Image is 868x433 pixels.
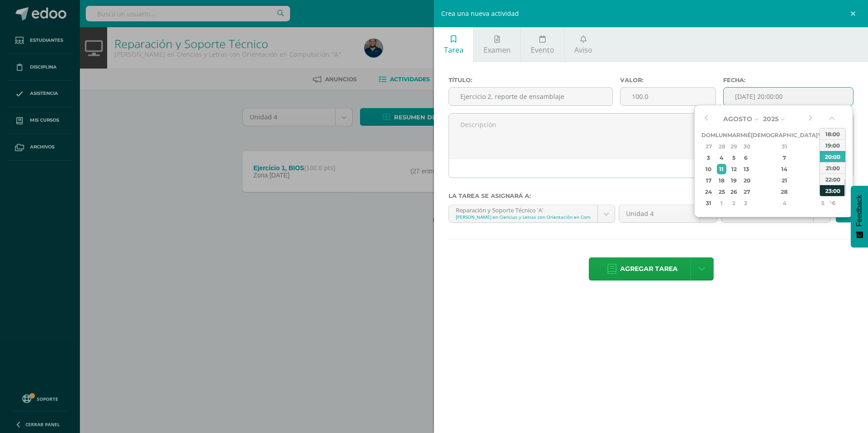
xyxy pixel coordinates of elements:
a: Tarea [434,27,473,62]
div: 3 [742,198,750,208]
div: 12 [729,164,739,174]
input: Puntos máximos [621,88,715,105]
div: 18 [717,175,726,186]
label: Valor: [620,77,716,84]
div: 28 [758,187,811,197]
div: 22:00 [820,173,845,185]
span: Agregar tarea [620,258,678,280]
div: 21:00 [820,162,845,173]
a: Unidad 4 [619,205,717,222]
div: 18:00 [820,128,845,139]
span: Agosto [723,115,752,123]
span: Aviso [574,45,592,55]
th: Lun [715,129,727,141]
div: 30 [742,141,750,152]
th: Vie [818,129,828,141]
th: Mié [740,129,751,141]
div: 23:00 [820,185,845,196]
label: Fecha: [723,77,853,84]
div: 22 [819,175,827,186]
div: 7 [758,153,811,163]
span: Evento [531,45,554,55]
div: 20:00 [820,151,845,162]
div: 5 [819,198,827,208]
div: 2 [729,198,739,208]
a: Examen [473,27,520,62]
div: 1 [717,198,726,208]
div: 5 [729,153,739,163]
span: Unidad 4 [626,205,693,222]
div: 15 [819,164,827,174]
span: Examen [483,45,511,55]
span: Feedback [855,195,863,226]
label: Título: [449,77,613,84]
button: Feedback - Mostrar encuesta [851,186,868,247]
div: 31 [758,141,811,152]
div: 13 [742,164,750,174]
input: Fecha de entrega [724,88,853,105]
div: 25 [717,187,726,197]
div: 14 [758,164,811,174]
div: Reparación y Soporte Técnico 'A' [456,205,591,214]
div: 28 [717,141,726,152]
div: 10 [703,164,714,174]
span: Tarea [444,45,464,55]
div: 17 [703,175,714,186]
a: Reparación y Soporte Técnico 'A'[PERSON_NAME] en Ciencias y Letras con Orientación en Computación [449,205,615,222]
div: 3 [703,153,714,163]
div: 1 [819,141,827,152]
div: 21 [758,175,811,186]
div: 4 [717,153,726,163]
span: 2025 [763,115,779,123]
label: La tarea se asignará a: [449,192,853,199]
div: 27 [742,187,750,197]
div: 29 [729,141,739,152]
div: 8 [819,153,827,163]
div: 11 [717,164,726,174]
div: 29 [819,187,827,197]
th: Dom [701,129,715,141]
a: Evento [521,27,564,62]
div: 27 [703,141,714,152]
th: Mar [727,129,740,141]
input: Título [449,88,612,105]
div: 26 [729,187,739,197]
div: 19:00 [820,139,845,151]
div: 20 [742,175,750,186]
div: 19 [729,175,739,186]
div: 31 [703,198,714,208]
th: [DEMOGRAPHIC_DATA] [751,129,818,141]
div: 24 [703,187,714,197]
div: 6 [742,153,750,163]
a: Aviso [565,27,602,62]
div: 4 [758,198,811,208]
div: [PERSON_NAME] en Ciencias y Letras con Orientación en Computación [456,214,591,220]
